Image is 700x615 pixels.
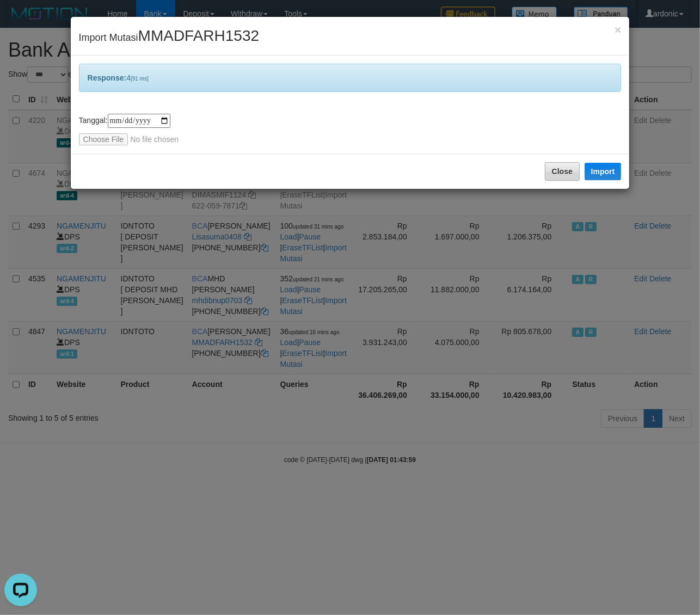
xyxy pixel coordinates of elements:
[79,114,622,145] div: Tanggal:
[545,162,580,181] button: Close
[88,73,127,82] b: Response:
[615,23,621,36] span: ×
[585,163,622,180] button: Import
[79,32,260,43] span: Import Mutasi
[79,64,622,92] div: 4
[4,4,37,37] button: Open LiveChat chat widget
[615,24,621,35] button: Close
[138,27,260,44] span: MMADFARH1532
[131,76,149,82] span: [91 ms]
